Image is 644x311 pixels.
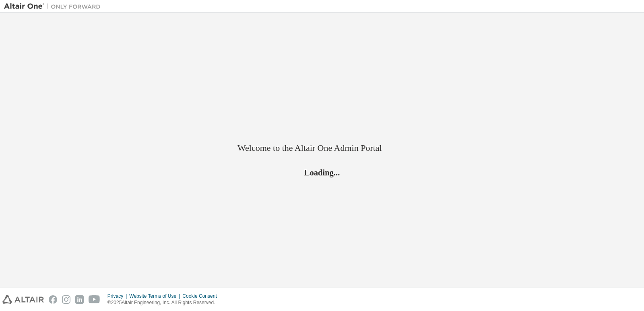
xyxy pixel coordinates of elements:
img: facebook.svg [49,295,57,304]
img: youtube.svg [89,295,100,304]
img: linkedin.svg [75,295,84,304]
h2: Loading... [237,167,407,177]
div: Cookie Consent [182,293,221,299]
img: Altair One [4,2,105,10]
div: Privacy [107,293,129,299]
h2: Welcome to the Altair One Admin Portal [237,142,407,154]
img: instagram.svg [62,295,70,304]
div: Website Terms of Use [129,293,182,299]
p: © 2025 Altair Engineering, Inc. All Rights Reserved. [107,299,222,306]
img: altair_logo.svg [2,295,44,304]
